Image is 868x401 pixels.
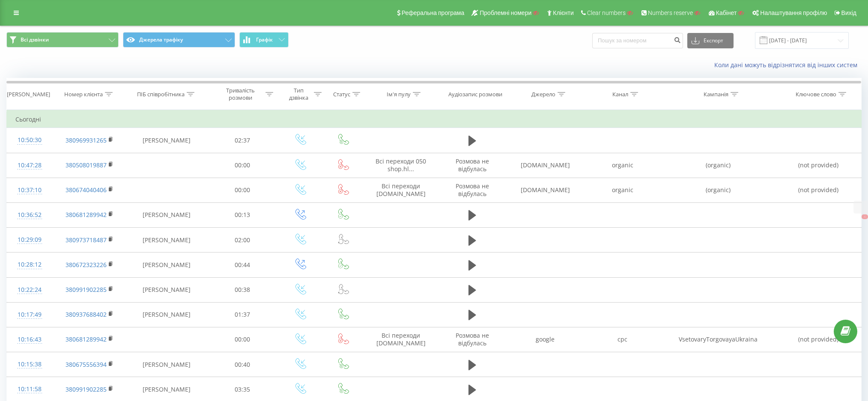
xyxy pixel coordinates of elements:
div: 10:15:38 [15,356,44,373]
td: 02:37 [207,128,278,153]
td: [PERSON_NAME] [127,128,207,153]
div: 10:36:52 [15,207,44,223]
div: Тип дзвінка [286,87,312,101]
div: Ключове слово [796,91,836,98]
a: 380937688402 [66,310,107,318]
a: 380991902285 [66,385,107,393]
td: Всі переходи [DOMAIN_NAME] [364,178,438,202]
div: Кампанія [704,91,728,98]
span: Графік [256,37,273,43]
td: 00:44 [207,252,278,277]
td: google [507,327,584,352]
span: Проблемні номери [480,9,531,16]
span: Налаштування профілю [760,9,827,16]
div: Джерело [531,91,555,98]
span: Розмова не відбулась [456,331,489,347]
div: 10:11:58 [15,381,44,398]
td: 02:00 [207,228,278,252]
td: [PERSON_NAME] [127,252,207,277]
span: Розмова не відбулась [456,182,489,198]
a: 380508019887 [66,161,107,169]
span: Реферальна програма [402,9,465,16]
div: [PERSON_NAME] [7,91,50,98]
span: Всі переходи 050 shop.hl... [376,157,426,173]
span: Кабінет [716,9,737,16]
td: VsetovaryTorgovayaUkraina [661,327,776,352]
td: 00:00 [207,178,278,202]
div: Статус [333,91,350,98]
td: [DOMAIN_NAME] [507,153,584,178]
a: 380991902285 [66,285,107,294]
a: 380681289942 [66,211,107,219]
div: 10:47:28 [15,157,44,174]
div: 10:22:24 [15,282,44,298]
td: 00:13 [207,202,278,227]
td: organic [584,178,661,202]
td: [PERSON_NAME] [127,277,207,302]
td: 00:40 [207,352,278,377]
td: [PERSON_NAME] [127,202,207,227]
div: Аудіозапис розмови [448,91,502,98]
a: 380973718487 [66,236,107,244]
span: Клієнти [553,9,574,16]
div: 10:17:49 [15,306,44,323]
button: X [862,214,868,219]
input: Пошук за номером [592,33,683,48]
td: [DOMAIN_NAME] [507,178,584,202]
td: (organic) [661,178,776,202]
td: Сьогодні [7,111,862,128]
span: Всі дзвінки [21,36,49,43]
button: Всі дзвінки [6,32,119,48]
span: Clear numbers [587,9,626,16]
div: Канал [612,91,628,98]
a: Коли дані можуть відрізнятися вiд інших систем [714,61,862,69]
td: (organic) [661,153,776,178]
div: 10:50:30 [15,132,44,149]
td: [PERSON_NAME] [127,352,207,377]
button: Графік [239,32,289,48]
button: Експорт [687,33,734,48]
a: 380681289942 [66,335,107,343]
td: [PERSON_NAME] [127,228,207,252]
span: Розмова не відбулась [456,157,489,173]
div: Ім'я пулу [387,91,411,98]
span: Вихід [841,9,856,16]
div: Тривалість розмови [218,87,263,101]
div: 10:28:12 [15,256,44,273]
div: Номер клієнта [64,91,103,98]
td: 00:00 [207,153,278,178]
div: 10:16:43 [15,331,44,348]
td: (not provided) [776,178,861,202]
span: Numbers reserve [648,9,693,16]
a: 380672323226 [66,261,107,269]
td: 01:37 [207,302,278,327]
td: cpc [584,327,661,352]
a: 380674040406 [66,186,107,194]
td: Всі переходи [DOMAIN_NAME] [364,327,438,352]
button: Джерела трафіку [123,32,235,48]
td: (not provided) [776,327,861,352]
td: 00:38 [207,277,278,302]
div: ПІБ співробітника [137,91,185,98]
td: [PERSON_NAME] [127,302,207,327]
td: (not provided) [776,153,861,178]
td: organic [584,153,661,178]
td: 00:00 [207,327,278,352]
a: 380969931265 [66,136,107,144]
a: 380675556394 [66,360,107,368]
div: 10:29:09 [15,232,44,248]
div: 10:37:10 [15,182,44,199]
